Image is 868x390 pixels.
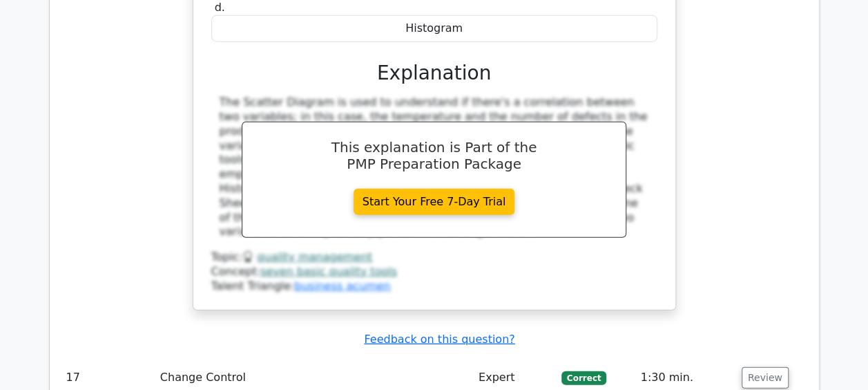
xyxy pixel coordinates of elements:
span: d. [215,1,225,14]
a: quality management [257,250,372,263]
div: Topic: [211,250,657,265]
a: Feedback on this question? [364,333,514,346]
div: Concept: [211,265,657,279]
a: Start Your Free 7-Day Trial [354,189,515,215]
div: Histogram [211,15,657,42]
a: seven basic quality tools [260,265,397,278]
h3: Explanation [220,62,649,85]
div: Talent Triangle: [211,250,657,293]
a: business acumen [294,279,390,292]
span: Correct [561,371,606,385]
div: The Scatter Diagram is used to understand if there's a correlation between two variables; in this... [220,95,649,239]
button: Review [742,367,789,389]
